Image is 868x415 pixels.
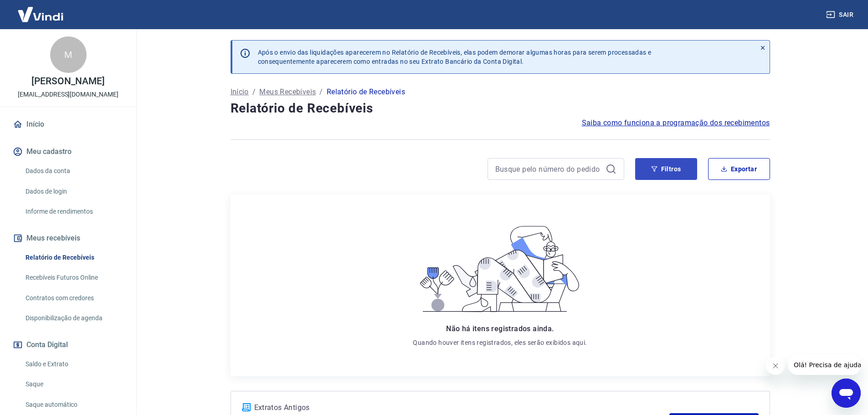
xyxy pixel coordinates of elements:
[258,48,652,66] p: Após o envio das liquidações aparecerem no Relatório de Recebíveis, elas podem demorar algumas ho...
[22,395,125,414] a: Saque automático
[788,355,861,375] iframe: Mensagem da empresa
[22,268,125,287] a: Recebíveis Futuros Online
[259,87,316,97] a: Meus Recebíveis
[708,158,770,180] button: Exportar
[22,355,125,374] a: Saldo e Extrato
[11,335,125,355] button: Conta Digital
[22,182,125,201] a: Dados de login
[31,77,104,86] p: [PERSON_NAME]
[254,402,670,413] p: Extratos Antigos
[11,114,125,134] a: Início
[11,142,125,162] button: Meu cadastro
[446,324,554,333] span: Não há itens registrados ainda.
[582,118,770,128] a: Saiba como funciona a programação dos recebimentos
[495,162,602,176] input: Busque pelo número do pedido
[231,87,249,97] a: Início
[413,338,587,347] p: Quando houver itens registrados, eles serão exibidos aqui.
[22,309,125,328] a: Disponibilização de agenda
[22,248,125,267] a: Relatório de Recebíveis
[327,87,405,97] p: Relatório de Recebíveis
[50,36,87,73] div: M
[22,375,125,394] a: Saque
[242,403,251,411] img: ícone
[252,87,256,97] p: /
[231,99,770,118] h4: Relatório de Recebíveis
[5,6,77,14] span: Olá! Precisa de ajuda?
[11,0,70,28] img: Vindi
[319,87,323,97] p: /
[22,202,125,221] a: Informe de rendimentos
[22,289,125,307] a: Contratos com credores
[18,90,118,99] p: [EMAIL_ADDRESS][DOMAIN_NAME]
[635,158,697,180] button: Filtros
[824,6,857,23] button: Sair
[11,228,125,248] button: Meus recebíveis
[22,162,125,180] a: Dados da conta
[832,379,861,408] iframe: Botão para abrir a janela de mensagens
[766,357,785,375] iframe: Fechar mensagem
